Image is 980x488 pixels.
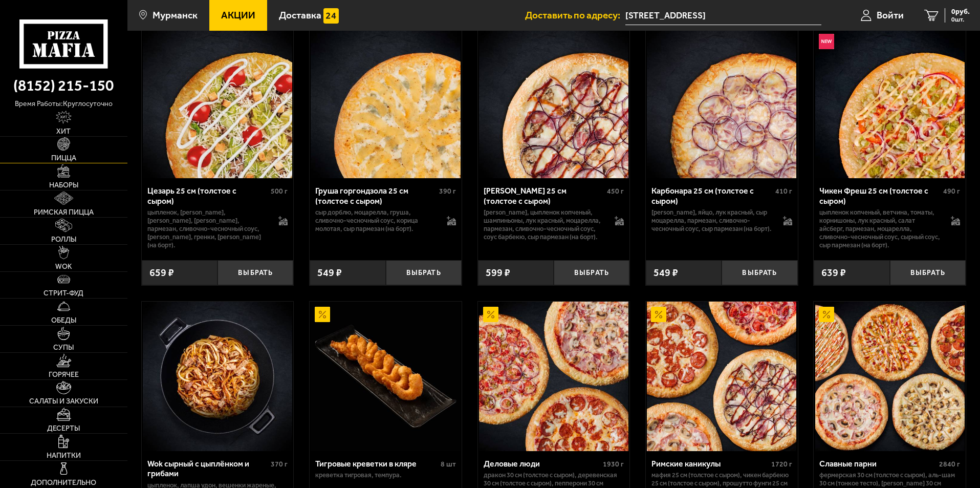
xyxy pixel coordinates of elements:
span: 500 г [271,187,288,196]
img: Акционный [819,307,834,322]
span: Салаты и закуски [29,398,98,405]
img: 15daf4d41897b9f0e9f617042186c801.svg [323,8,339,24]
span: 490 г [943,187,960,196]
span: Римская пицца [34,209,94,216]
div: Римские каникулы [651,459,769,469]
span: Акции [221,10,255,20]
span: 2840 г [939,460,960,469]
button: Выбрать [386,260,462,285]
img: Чикен Фреш 25 см (толстое с сыром) [815,29,965,178]
span: 8 шт [441,460,456,469]
img: Славные парни [815,302,965,451]
span: 410 г [775,187,792,196]
a: Карбонара 25 см (толстое с сыром) [646,29,798,178]
img: Акционный [651,307,666,322]
p: креветка тигровая, темпура. [315,471,456,479]
span: 659 ₽ [149,268,174,278]
p: сыр дорблю, моцарелла, груша, сливочно-чесночный соус, корица молотая, сыр пармезан (на борт). [315,208,437,233]
div: Тигровые креветки в кляре [315,459,438,469]
span: Десерты [47,425,80,432]
span: Пицца [51,155,76,162]
span: 450 г [607,187,624,196]
span: Хит [56,128,71,135]
span: 549 ₽ [654,268,678,278]
span: 390 г [439,187,456,196]
span: Стрит-фуд [43,290,83,297]
img: Тигровые креветки в кляре [311,302,460,451]
input: Ваш адрес доставки [625,6,821,25]
span: 599 ₽ [486,268,510,278]
div: Цезарь 25 см (толстое с сыром) [147,186,269,205]
span: WOK [55,263,72,270]
div: Славные парни [819,459,937,469]
span: 1720 г [771,460,792,469]
p: [PERSON_NAME], цыпленок копченый, шампиньоны, лук красный, моцарелла, пармезан, сливочно-чесночны... [484,208,605,241]
span: Мурманск [153,10,198,20]
div: Деловые люди [484,459,601,469]
a: Цезарь 25 см (толстое с сыром) [142,29,294,178]
a: АкционныйСлавные парни [814,302,966,451]
span: 0 руб. [951,8,970,15]
span: Доставка [279,10,321,20]
a: Чикен Барбекю 25 см (толстое с сыром) [478,29,630,178]
span: Горячее [49,371,79,378]
img: Цезарь 25 см (толстое с сыром) [143,29,292,178]
img: Деловые люди [479,302,628,451]
img: Карбонара 25 см (толстое с сыром) [647,29,796,178]
img: Чикен Барбекю 25 см (толстое с сыром) [479,29,628,178]
a: АкционныйРимские каникулы [646,302,798,451]
img: Римские каникулы [647,302,796,451]
img: Wok сырный с цыплёнком и грибами [143,302,292,451]
a: Wok сырный с цыплёнком и грибами [142,302,294,451]
span: Войти [877,10,904,20]
div: [PERSON_NAME] 25 см (толстое с сыром) [484,186,605,205]
span: 370 г [271,460,288,469]
span: 549 ₽ [317,268,342,278]
div: Чикен Фреш 25 см (толстое с сыром) [819,186,941,205]
a: АкционныйДеловые люди [478,302,630,451]
span: Дополнительно [31,479,96,486]
p: [PERSON_NAME], яйцо, лук красный, сыр Моцарелла, пармезан, сливочно-чесночный соус, сыр пармезан ... [651,208,773,233]
span: Доставить по адресу: [525,10,625,20]
span: 1930 г [603,460,624,469]
span: Наборы [49,182,78,189]
img: Новинка [819,34,834,49]
button: Выбрать [217,260,293,285]
span: 639 ₽ [821,268,846,278]
span: Обеды [51,317,76,324]
p: цыпленок, [PERSON_NAME], [PERSON_NAME], [PERSON_NAME], пармезан, сливочно-чесночный соус, [PERSON... [147,208,269,249]
div: Карбонара 25 см (толстое с сыром) [651,186,773,205]
button: Выбрать [890,260,966,285]
span: 0 шт. [951,16,970,23]
div: Груша горгондзола 25 см (толстое с сыром) [315,186,437,205]
a: АкционныйТигровые креветки в кляре [310,302,462,451]
div: Wok сырный с цыплёнком и грибами [147,459,269,478]
a: Груша горгондзола 25 см (толстое с сыром) [310,29,462,178]
img: Груша горгондзола 25 см (толстое с сыром) [311,29,460,178]
button: Выбрать [554,260,629,285]
p: цыпленок копченый, ветчина, томаты, корнишоны, лук красный, салат айсберг, пармезан, моцарелла, с... [819,208,941,249]
span: Напитки [47,452,81,459]
a: НовинкаЧикен Фреш 25 см (толстое с сыром) [814,29,966,178]
span: Роллы [51,236,76,243]
img: Акционный [315,307,330,322]
img: Акционный [483,307,498,322]
span: Супы [53,344,74,351]
button: Выбрать [722,260,797,285]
